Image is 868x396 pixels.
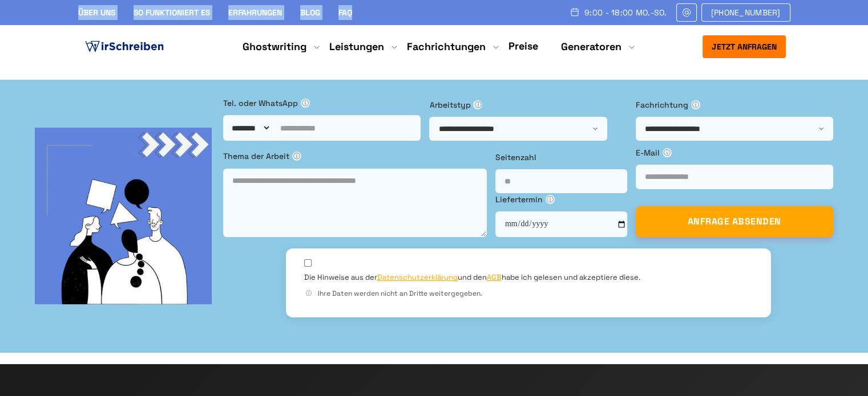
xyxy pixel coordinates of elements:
[301,99,310,108] span: ⓘ
[292,152,301,161] span: ⓘ
[546,195,555,204] span: ⓘ
[711,8,781,17] span: [PHONE_NUMBER]
[223,150,486,162] label: Thema der Arbeit
[495,193,627,206] label: Liefertermin
[338,7,352,18] a: FAQ
[429,99,627,111] label: Arbeitstyp
[473,100,482,109] span: ⓘ
[304,289,313,298] span: ⓘ
[487,272,502,282] a: AGB
[495,151,627,164] label: Seitenzahl
[407,40,486,54] a: Fachrichtungen
[35,128,212,304] img: bg
[636,99,833,111] label: Fachrichtung
[508,39,538,52] a: Preise
[223,97,421,109] label: Tel. oder WhatsApp
[228,7,282,18] a: Erfahrungen
[691,100,700,109] span: ⓘ
[561,40,621,54] a: Generatoren
[304,272,640,283] label: Die Hinweise aus der und den habe ich gelesen und akzeptiere diese.
[134,7,210,18] a: So funktioniert es
[377,272,458,282] a: Datenschutzerklärung
[636,146,833,159] label: E-Mail
[329,40,384,54] a: Leistungen
[570,7,580,17] img: Schedule
[300,7,320,18] a: Blog
[78,7,115,18] a: Über uns
[83,38,166,55] img: logo ghostwriter-österreich
[663,148,672,157] span: ⓘ
[243,40,306,54] a: Ghostwriting
[681,8,692,17] img: Email
[304,288,753,299] div: Ihre Daten werden nicht an Dritte weitergegeben.
[703,35,786,58] button: Jetzt anfragen
[636,206,833,237] button: ANFRAGE ABSENDEN
[584,8,667,17] span: 9:00 - 18:00 Mo.-So.
[701,3,790,22] a: [PHONE_NUMBER]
